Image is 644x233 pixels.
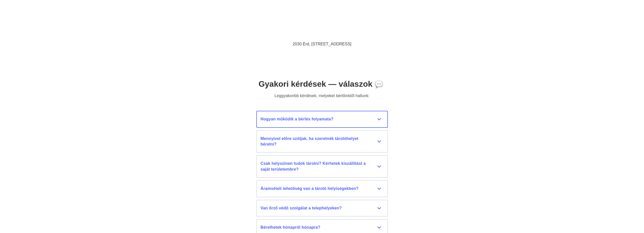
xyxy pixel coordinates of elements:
[256,79,388,89] h1: Gyakori kérdések — válaszok
[261,161,384,172] div: Csak helyszínen tudok tárolni? Kérhetek kiszállítást a saját területembre?
[261,186,384,191] div: Áramvételi lehetőség van a tároló helyiségekben?
[256,155,388,178] button: Csak helyszínen tudok tárolni? Kérhetek kiszállítást a saját területembre?
[261,116,384,122] div: Hogyan működik a bérlés folyamata?
[261,225,384,230] div: Bérelhetek hónapról hónapra?
[261,136,384,147] div: Mennyivel előre szóljak, ha szeretnék tárolóhelyet bérelni?
[189,41,455,47] p: 2030 Érd, [STREET_ADDRESS]
[256,111,388,128] button: Hogyan működik a bérlés folyamata?
[375,80,383,88] img: Emoji
[256,180,388,197] button: Áramvételi lehetőség van a tároló helyiségekben?
[256,130,388,153] button: Mennyivel előre szóljak, ha szeretnék tárolóhelyet bérelni?
[256,200,388,217] button: Van őrző védő szolgálat a telephelyeken?
[261,205,384,211] div: Van őrző védő szolgálat a telephelyeken?
[269,94,375,98] div: Leggyakoribb kérdések, melyeket bérlőinktől hallunk:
